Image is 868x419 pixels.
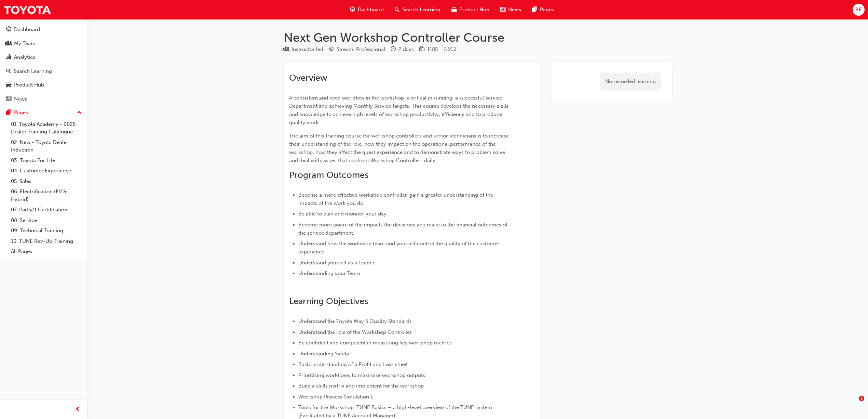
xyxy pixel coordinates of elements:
[298,240,501,255] span: Understand how the workshop team and yourself control the quality of the customer experience.
[540,6,554,14] span: Pages
[289,133,510,163] span: The aim of this training course for workshop controllers and senior technicians is to increase th...
[298,318,412,324] span: Understand the Toyota Way 5 Quality Standards
[532,5,537,14] span: pages-icon
[8,205,84,215] a: 07. Parts21 Certification
[6,96,11,102] span: news-icon
[14,40,36,48] div: My Team
[845,396,861,412] iframe: Intercom live chat
[298,211,388,217] span: Be able to plan and monitor your day.
[6,82,11,88] span: car-icon
[3,65,84,78] a: Search Learning
[298,340,452,346] span: Be confident and competent in measuring key workshop metrics
[527,3,559,17] a: pages-iconPages
[391,47,396,53] span: clock-icon
[3,2,51,17] img: Trak
[6,27,11,33] span: guage-icon
[14,95,27,103] div: News
[298,404,495,419] span: Tools for the Workshop: TUNE Basics – a high-level overview of the TUNE system. (Facilitated by a...
[298,192,494,206] span: Become a more effective workshop controller, gain a greater understanding of the impacts of the w...
[427,45,438,53] div: 1185
[298,383,424,389] span: Build a skills matrix and implement for the workshop
[289,170,368,180] span: Program Outcomes
[853,4,865,16] button: BE
[395,5,399,14] span: search-icon
[284,47,289,53] span: learningResourceType_INSTRUCTOR_LED-icon
[443,46,456,52] span: Learning resource code
[3,79,84,91] a: Product Hub
[14,53,35,61] div: Analytics
[329,45,385,54] div: Stream
[77,108,82,117] span: up-icon
[344,3,389,17] a: guage-iconDashboard
[8,155,84,166] a: 03. Toyota For Life
[451,5,457,14] span: car-icon
[3,106,84,119] button: Pages
[402,6,440,14] span: Search Learning
[8,186,84,205] a: 06. Electrification (EV & Hybrid)
[289,296,368,306] span: Learning Objectives
[8,246,84,257] a: All Pages
[8,236,84,247] a: 10. TUNE Rev-Up Training
[855,6,862,14] span: BE
[289,95,510,126] span: A consistent and even workflow in the workshop is critical in running a successful Service Depart...
[298,222,509,236] span: Become more aware of the impacts the decisions you make to the financial outcomes of the service ...
[459,6,489,14] span: Product Hub
[8,225,84,236] a: 09. Technical Training
[6,54,11,61] span: chart-icon
[284,30,672,45] h1: Next Gen Workshop Controller Course
[419,47,424,53] span: money-icon
[6,68,11,75] span: search-icon
[859,396,864,401] span: 1
[289,73,327,83] span: Overview
[337,45,385,53] div: Stream: Professional
[298,260,375,266] span: Understand yourself as a Leader
[358,6,384,14] span: Dashboard
[8,166,84,176] a: 04. Customer Experience
[329,47,334,53] span: target-icon
[8,119,84,137] a: 01. Toyota Academy - 2025 Dealer Training Catalogue
[8,176,84,187] a: 05. Sales
[14,67,52,75] div: Search Learning
[3,51,84,64] a: Analytics
[3,37,84,50] a: My Team
[495,3,527,17] a: news-iconNews
[291,45,323,53] div: Instructor led
[14,26,40,34] div: Dashboard
[389,3,446,17] a: search-iconSearch Learning
[600,73,661,91] div: No recorded learning
[3,22,84,106] button: DashboardMy TeamAnalyticsSearch LearningProduct HubNews
[6,41,11,47] span: people-icon
[298,372,425,378] span: Prioritising workflows to maximise workshop outputs
[6,110,11,116] span: pages-icon
[500,5,505,14] span: news-icon
[350,5,355,14] span: guage-icon
[298,361,408,367] span: Basic understanding of a Profit and Loss sheet
[14,109,28,117] div: Pages
[298,270,360,276] span: Understanding your Team
[8,215,84,226] a: 08. Service
[14,81,44,89] div: Product Hub
[3,23,84,36] a: Dashboard
[284,45,323,54] div: Type
[75,405,80,414] span: prev-icon
[298,394,373,400] span: Workshop Process Simulation 1
[398,45,414,53] div: 2 days
[298,329,412,335] span: Understand the role of the Workshop Controller
[419,45,438,54] div: Price
[391,45,414,54] div: Duration
[298,351,349,357] span: Understanding Safety
[3,93,84,105] a: News
[446,3,495,17] a: car-iconProduct Hub
[8,137,84,155] a: 02. New - Toyota Dealer Induction
[508,6,521,14] span: News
